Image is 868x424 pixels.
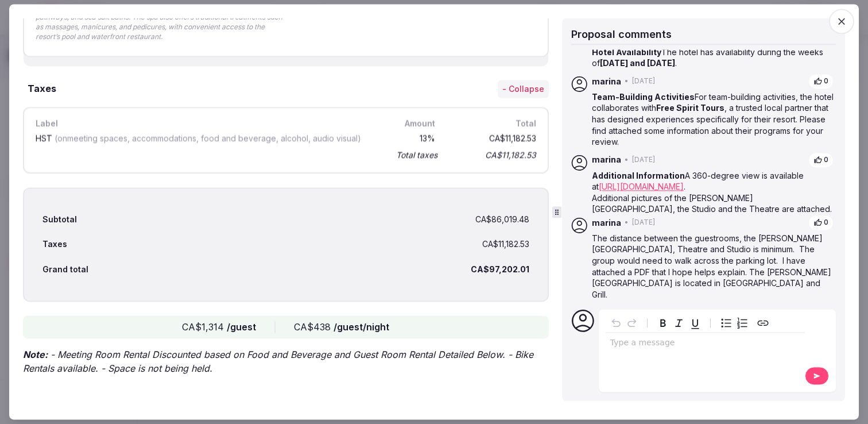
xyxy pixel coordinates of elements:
p: The distance between the guestrooms, the [PERSON_NAME][GEOGRAPHIC_DATA], Theatre and Studio is mi... [592,233,834,300]
p: - Meeting Room Rental Discounted based on Food and Beverage and Guest Room Rental Detailed Below.... [23,348,549,375]
span: marina [592,76,621,87]
span: 0 [824,218,828,228]
div: toggle group [718,315,750,332]
p: Additional pictures of the [PERSON_NAME][GEOGRAPHIC_DATA], the Studio and the Theatre are attached. [592,192,834,215]
div: Subtotal [42,214,77,225]
div: editable markdown [606,333,805,356]
span: • [625,218,629,228]
span: marina [592,217,621,229]
span: Proposal comments [571,28,672,40]
button: Underline [687,315,703,332]
button: - Collapse [498,80,549,98]
div: CA$97,202.01 [471,264,529,275]
div: Taxes [42,239,67,250]
button: 0 [808,215,834,230]
strong: Note: [23,349,48,360]
div: CA$438 [294,320,389,334]
div: Total [447,118,538,130]
div: CA$11,182.53 [447,133,538,145]
strong: Team-Building Activities [592,92,695,102]
span: [DATE] [632,218,655,228]
strong: [DATE] and [DATE] [600,59,675,68]
div: CA$11,182.53 [447,148,538,164]
strong: Free Spirit Tours [656,103,724,113]
div: HST [36,135,380,143]
a: [URL][DOMAIN_NAME] [599,182,684,192]
strong: Additional Information [592,171,685,180]
div: CA$86,019.48 [475,214,529,225]
span: (on meeting spaces, accommodations, food and beverage, alcohol, audio visual ) [55,134,361,144]
button: Bold [655,315,671,332]
span: /guest [227,321,256,333]
strong: Hotel Availability [592,47,661,57]
div: Label [33,118,355,130]
div: Total taxes [396,150,437,161]
button: Bulleted list [718,315,734,332]
span: [DATE] [632,155,655,165]
h3: Taxes [23,82,56,96]
span: marina [592,155,621,166]
span: • [625,76,629,86]
span: [DATE] [632,76,655,86]
button: Create link [755,315,771,332]
span: 0 [824,76,828,86]
button: 0 [808,74,834,89]
div: Grand total [42,264,88,275]
button: 0 [808,152,834,168]
div: CA$11,182.53 [482,239,529,250]
span: 0 [824,155,828,165]
button: Italic [671,315,687,332]
span: /guest/night [334,321,389,333]
p: A 360-degree view is available at . [592,170,834,192]
span: • [625,155,629,165]
button: Numbered list [734,315,750,332]
div: 13 % [392,133,437,145]
p: For team-building activities, the hotel collaborates with , a trusted local partner that has desi... [592,91,834,148]
p: The hotel has availability during the weeks of . [592,47,834,69]
div: Amount [364,118,437,130]
div: CA$1,314 [182,320,256,334]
